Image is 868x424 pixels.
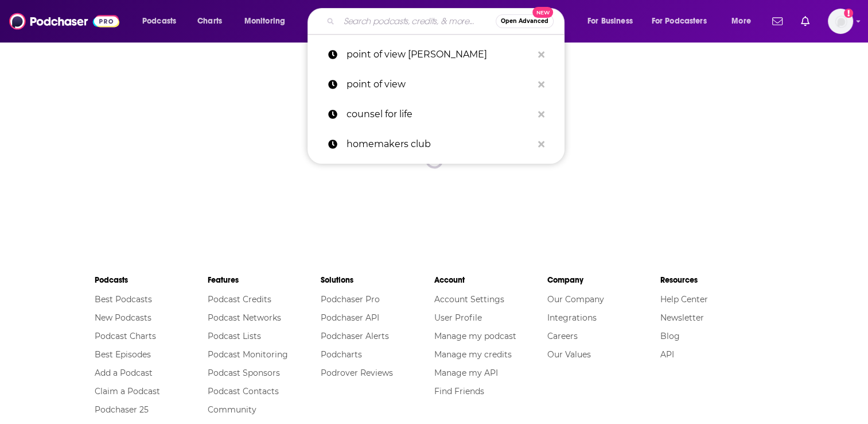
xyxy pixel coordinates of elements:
[321,313,379,323] a: Podchaser API
[731,13,751,29] span: More
[95,294,152,304] a: Best Podcasts
[321,270,434,290] li: Solutions
[95,270,208,290] li: Podcasts
[347,129,532,159] p: homemakers club
[547,349,591,360] a: Our Values
[796,11,814,31] a: Show notifications dropdown
[660,294,708,304] a: Help Center
[190,12,229,30] a: Charts
[208,270,321,290] li: Features
[587,13,633,29] span: For Business
[95,386,160,396] a: Claim a Podcast
[547,294,604,304] a: Our Company
[9,10,119,32] img: Podchaser - Follow, Share and Rate Podcasts
[844,9,853,18] svg: Add a profile image
[434,368,497,378] a: Manage my API
[318,8,575,34] div: Search podcasts, credits, & more...
[723,12,765,30] button: open menu
[828,9,853,34] img: User Profile
[434,270,547,290] li: Account
[208,331,261,341] a: Podcast Lists
[496,14,554,28] button: Open AdvancedNew
[768,11,787,31] a: Show notifications dropdown
[660,270,773,290] li: Resources
[236,12,300,30] button: open menu
[308,40,565,70] a: point of view [PERSON_NAME]
[142,13,176,29] span: Podcasts
[95,404,149,415] a: Podchaser 25
[197,13,222,29] span: Charts
[208,294,271,304] a: Podcast Credits
[134,12,191,30] button: open menu
[828,9,853,34] span: Logged in as BenLaurro
[208,349,288,360] a: Podcast Monitoring
[434,349,511,360] a: Manage my credits
[321,349,362,360] a: Podcharts
[828,9,853,34] button: Show profile menu
[208,313,281,323] a: Podcast Networks
[532,7,553,18] span: New
[434,331,516,341] a: Manage my podcast
[95,313,151,323] a: New Podcasts
[347,40,532,70] p: point of view kerby anderson
[339,12,496,30] input: Search podcasts, credits, & more...
[652,13,707,29] span: For Podcasters
[95,349,151,360] a: Best Episodes
[434,313,481,323] a: User Profile
[347,70,532,99] p: point of view
[208,386,279,396] a: Podcast Contacts
[660,349,674,360] a: API
[208,368,280,378] a: Podcast Sponsors
[547,313,597,323] a: Integrations
[308,99,565,129] a: counsel for life
[434,294,504,304] a: Account Settings
[501,18,548,24] span: Open Advanced
[321,331,389,341] a: Podchaser Alerts
[579,12,647,30] button: open menu
[660,331,680,341] a: Blog
[321,294,380,304] a: Podchaser Pro
[644,12,723,30] button: open menu
[547,270,660,290] li: Company
[547,331,578,341] a: Careers
[434,386,484,396] a: Find Friends
[95,331,156,341] a: Podcast Charts
[208,404,256,415] a: Community
[660,313,704,323] a: Newsletter
[308,70,565,99] a: point of view
[347,99,532,129] p: counsel for life
[308,129,565,159] a: homemakers club
[244,13,285,29] span: Monitoring
[95,368,153,378] a: Add a Podcast
[321,368,393,378] a: Podrover Reviews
